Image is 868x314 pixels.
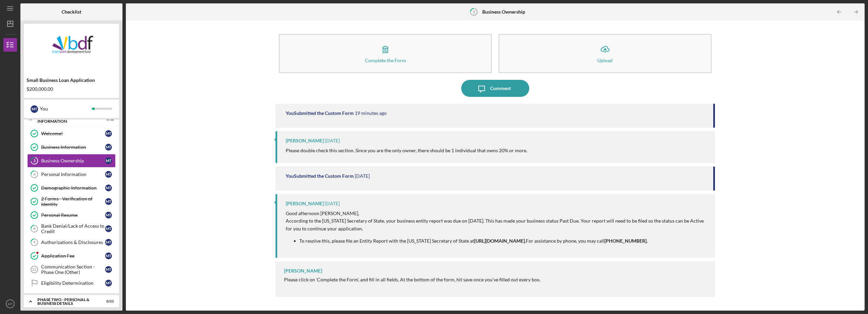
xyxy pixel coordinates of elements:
a: Business InformationMT [27,140,116,154]
p: Please double check this section. Since you are the only owner, there should be 1 individual that... [286,147,527,154]
div: 2 Forms - Verification of Identity [41,196,105,207]
div: M T [105,225,112,232]
div: Personal Resume [41,212,105,218]
div: Demographic Information [41,185,105,191]
div: You Submitted the Custom Form [286,110,354,116]
div: M T [105,198,112,205]
div: [PERSON_NAME] [286,201,324,206]
time: 2025-09-16 15:53 [325,201,340,206]
a: Eligibility DeterminationMT [27,276,116,290]
div: M T [105,212,112,219]
a: Application FeeMT [27,249,116,263]
div: M T [105,130,112,137]
a: Demographic InformationMT [27,181,116,195]
div: [PERSON_NAME] [284,268,322,274]
div: Complete the Form [365,58,406,63]
a: 9Authorizations & DisclosuresMT [27,235,116,249]
div: $200,000.00 [27,86,116,92]
a: Welcome!MT [27,127,116,140]
div: Comment [490,80,511,97]
div: M T [105,280,112,286]
time: 2025-10-01 18:50 [325,138,340,143]
div: M T [105,157,112,164]
div: Upload [597,58,613,63]
button: MT [3,297,17,311]
a: 2 Forms - Verification of IdentityMT [27,195,116,208]
div: Business Information [41,144,105,150]
div: Welcome! [41,131,105,136]
div: Application Fee [41,253,105,259]
button: Comment [461,80,529,97]
a: 8Bank Denial/Lack of Access to CreditMT [27,222,116,235]
div: 0 / 21 [102,299,114,303]
text: MT [8,302,13,306]
strong: [PHONE_NUMBER]. [604,238,648,244]
tspan: 11 [32,267,36,272]
a: Personal ResumeMT [27,208,116,222]
tspan: 3 [33,159,35,163]
div: M T [31,105,38,113]
button: Upload [499,34,712,73]
div: You Submitted the Custom Form [286,173,354,179]
div: M T [105,144,112,151]
img: Product logo [24,27,119,68]
div: Please click on 'Complete the Form', and fill in all fields. At the bottom of the form, hit save ... [284,277,708,282]
time: 2025-09-16 16:01 [355,173,370,179]
div: Small Business Loan Application [27,77,116,83]
div: Communication Section - Phase One (Other) [41,264,105,275]
a: 11Communication Section - Phase One (Other)MT [27,263,116,276]
p: To resolve this, please file an Entity Report with the [US_STATE] Secretary of State at For assis... [299,237,708,245]
div: Eligibility Determination [41,280,105,286]
div: [PERSON_NAME] [286,138,324,143]
div: M T [105,252,112,259]
tspan: 8 [33,227,35,231]
div: Bank Denial/Lack of Access to Credit [41,223,105,234]
div: M T [105,185,112,191]
div: Personal Information [41,172,105,177]
div: You [40,103,92,115]
b: Business Ownership [482,9,525,15]
div: Business Ownership [41,158,105,163]
div: If applicable to your business, please upload any business operating or partnership agreements. T... [284,277,708,299]
p: According to the [US_STATE] Secretary of State, your business entity report was due on [DATE]. Th... [286,217,708,232]
b: Checklist [62,9,81,15]
p: Good afternoon [PERSON_NAME], [286,210,708,217]
time: 2025-10-06 16:32 [355,110,387,116]
tspan: 4 [33,172,36,177]
div: Authorizations & Disclosures [41,240,105,245]
div: M T [105,171,112,178]
tspan: 3 [473,10,475,14]
strong: [URL][DOMAIN_NAME]. [474,238,526,244]
button: Complete the Form [279,34,492,73]
div: M T [105,239,112,246]
div: M T [105,266,112,273]
a: 3Business OwnershipMT [27,154,116,168]
tspan: 9 [33,240,36,245]
a: 4Personal InformationMT [27,168,116,181]
div: PHASE TWO - PERSONAL & BUSINESS DETAILS [37,298,97,306]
